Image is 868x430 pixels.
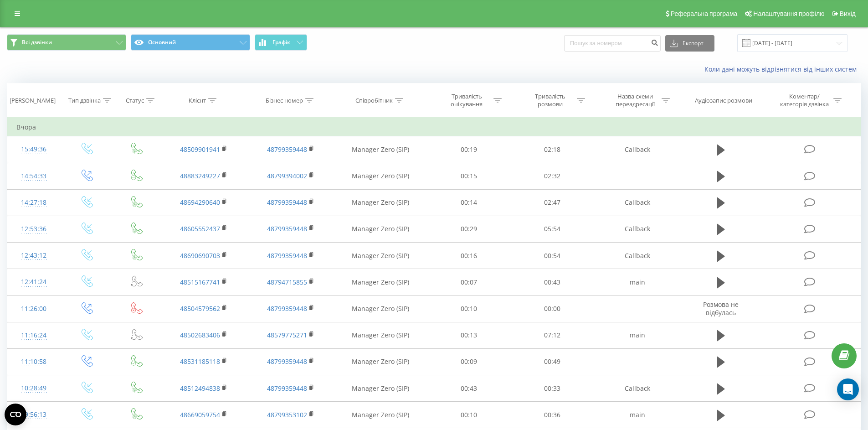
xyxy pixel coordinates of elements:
td: Manager Zero (SIP) [334,295,427,322]
div: 11:16:24 [16,326,51,344]
a: 48515167741 [180,278,220,286]
a: 48799353102 [267,410,307,419]
td: 00:10 [427,295,511,322]
td: Callback [594,243,680,269]
a: 48799359448 [267,384,307,393]
td: 00:07 [427,269,511,295]
input: Пошук за номером [564,35,661,52]
td: main [594,322,680,348]
td: 00:00 [511,295,594,322]
td: 00:13 [427,322,511,348]
td: 00:09 [427,348,511,375]
button: Open CMP widget [5,404,26,425]
td: 00:36 [511,402,594,428]
span: Розмова не відбулась [703,300,739,317]
td: 00:54 [511,243,594,269]
td: 00:29 [427,216,511,242]
td: Manager Zero (SIP) [334,163,427,189]
a: 48504579562 [180,304,220,313]
a: 48694290640 [180,198,220,207]
span: Вихід [840,10,856,17]
td: Callback [594,216,680,242]
a: 48579775271 [267,331,307,339]
div: Бізнес номер [266,97,303,104]
td: 05:54 [511,216,594,242]
span: Всі дзвінки [22,39,52,46]
td: Manager Zero (SIP) [334,136,427,163]
td: 00:16 [427,243,511,269]
td: 00:49 [511,348,594,375]
a: 48690690703 [180,251,220,260]
button: Основний [131,34,250,51]
button: Всі дзвінки [7,34,126,51]
div: Тип дзвінка [68,97,101,104]
div: 10:28:49 [16,379,51,397]
td: Manager Zero (SIP) [334,243,427,269]
div: Аудіозапис розмови [695,97,752,104]
td: 07:12 [511,322,594,348]
td: 00:14 [427,189,511,216]
td: 00:43 [427,375,511,402]
div: Клієнт [189,97,206,104]
span: Графік [272,39,290,46]
td: 00:19 [427,136,511,163]
td: Callback [594,136,680,163]
div: Статус [126,97,144,104]
a: 48799359448 [267,224,307,233]
a: 48794715855 [267,278,307,286]
a: 48799359448 [267,357,307,366]
div: Назва схеми переадресації [611,93,659,108]
a: 48883249227 [180,171,220,180]
button: Експорт [665,35,714,52]
div: [PERSON_NAME] [10,97,56,104]
td: 02:18 [511,136,594,163]
button: Графік [255,34,307,51]
td: 00:33 [511,375,594,402]
a: 48605552437 [180,224,220,233]
div: 11:10:58 [16,353,51,371]
a: Коли дані можуть відрізнятися вiд інших систем [704,65,861,73]
td: 02:47 [511,189,594,216]
td: Callback [594,189,680,216]
td: Вчора [7,118,861,136]
td: Callback [594,375,680,402]
td: Manager Zero (SIP) [334,216,427,242]
div: 12:53:36 [16,220,51,238]
a: 48502683406 [180,331,220,339]
a: 48512494838 [180,384,220,393]
td: 00:43 [511,269,594,295]
td: Manager Zero (SIP) [334,322,427,348]
div: Open Intercom Messenger [837,378,859,400]
div: 15:49:36 [16,140,51,158]
td: Manager Zero (SIP) [334,348,427,375]
td: 00:10 [427,402,511,428]
div: 09:56:13 [16,406,51,424]
td: 02:32 [511,163,594,189]
a: 48799359448 [267,304,307,313]
div: 11:26:00 [16,300,51,318]
a: 48799359448 [267,145,307,154]
div: 12:43:12 [16,247,51,264]
a: 48509901941 [180,145,220,154]
span: Налаштування профілю [753,10,824,17]
td: Manager Zero (SIP) [334,189,427,216]
td: main [594,402,680,428]
div: Тривалість розмови [526,93,575,108]
div: 14:54:33 [16,167,51,185]
a: 48531185118 [180,357,220,366]
td: Manager Zero (SIP) [334,402,427,428]
div: Співробітник [355,97,393,104]
div: Коментар/категорія дзвінка [778,93,831,108]
a: 48669059754 [180,410,220,419]
span: Реферальна програма [671,10,738,17]
div: Тривалість очікування [442,93,491,108]
td: Manager Zero (SIP) [334,269,427,295]
td: main [594,269,680,295]
a: 48799359448 [267,251,307,260]
a: 48799394002 [267,171,307,180]
div: 14:27:18 [16,194,51,212]
div: 12:41:24 [16,273,51,291]
td: Manager Zero (SIP) [334,375,427,402]
a: 48799359448 [267,198,307,207]
td: 00:15 [427,163,511,189]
